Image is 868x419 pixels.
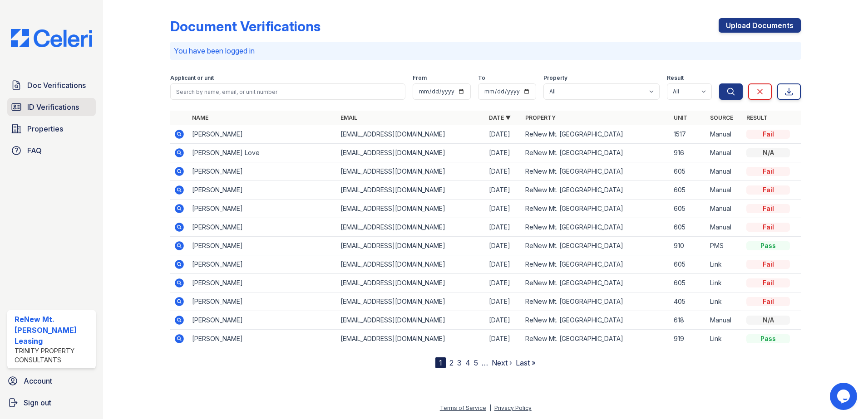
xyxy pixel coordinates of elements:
[485,181,522,200] td: [DATE]
[337,311,485,330] td: [EMAIL_ADDRESS][DOMAIN_NAME]
[188,330,337,348] td: [PERSON_NAME]
[340,114,357,121] a: Email
[485,274,522,292] td: [DATE]
[478,74,485,82] label: To
[465,358,470,367] a: 4
[706,292,743,311] td: Link
[474,358,478,367] a: 5
[670,311,706,330] td: 618
[4,29,99,47] img: CE_Logo_Blue-a8612792a0a2168367f1c8372b55b34899dd931a85d93a1a3d3e32e68fde9ad4.png
[337,125,485,144] td: [EMAIL_ADDRESS][DOMAIN_NAME]
[7,76,96,94] a: Doc Verifications
[188,255,337,274] td: [PERSON_NAME]
[492,358,512,367] a: Next ›
[746,316,790,325] div: N/A
[188,274,337,292] td: [PERSON_NAME]
[7,141,96,160] a: FAQ
[4,394,99,412] a: Sign out
[24,375,52,386] span: Account
[457,358,462,367] a: 3
[522,218,670,237] td: ReNew Mt. [GEOGRAPHIC_DATA]
[670,200,706,218] td: 605
[706,237,743,255] td: PMS
[170,83,405,100] input: Search by name, email, or unit number
[746,278,790,287] div: Fail
[188,311,337,330] td: [PERSON_NAME]
[522,237,670,255] td: ReNew Mt. [GEOGRAPHIC_DATA]
[485,255,522,274] td: [DATE]
[192,114,208,121] a: Name
[710,114,733,121] a: Source
[746,260,790,269] div: Fail
[746,204,790,213] div: Fail
[670,125,706,144] td: 1517
[337,200,485,218] td: [EMAIL_ADDRESS][DOMAIN_NAME]
[24,397,51,408] span: Sign out
[485,330,522,348] td: [DATE]
[15,346,92,365] div: Trinity Property Consultants
[706,144,743,162] td: Manual
[522,311,670,330] td: ReNew Mt. [GEOGRAPHIC_DATA]
[522,292,670,311] td: ReNew Mt. [GEOGRAPHIC_DATA]
[485,162,522,181] td: [DATE]
[27,145,42,156] span: FAQ
[670,218,706,237] td: 605
[522,200,670,218] td: ReNew Mt. [GEOGRAPHIC_DATA]
[337,292,485,311] td: [EMAIL_ADDRESS][DOMAIN_NAME]
[670,144,706,162] td: 916
[485,292,522,311] td: [DATE]
[522,181,670,200] td: ReNew Mt. [GEOGRAPHIC_DATA]
[27,123,63,134] span: Properties
[670,255,706,274] td: 605
[670,181,706,200] td: 605
[670,237,706,255] td: 910
[706,311,743,330] td: Manual
[485,311,522,330] td: [DATE]
[413,74,427,82] label: From
[337,181,485,200] td: [EMAIL_ADDRESS][DOMAIN_NAME]
[485,218,522,237] td: [DATE]
[516,358,536,367] a: Last »
[746,167,790,176] div: Fail
[830,383,859,410] iframe: chat widget
[337,144,485,162] td: [EMAIL_ADDRESS][DOMAIN_NAME]
[27,80,86,91] span: Doc Verifications
[674,114,687,121] a: Unit
[670,330,706,348] td: 919
[670,162,706,181] td: 605
[485,237,522,255] td: [DATE]
[15,314,92,346] div: ReNew Mt. [PERSON_NAME] Leasing
[706,330,743,348] td: Link
[440,404,486,411] a: Terms of Service
[27,102,79,112] span: ID Verifications
[746,334,790,343] div: Pass
[719,18,801,33] a: Upload Documents
[337,330,485,348] td: [EMAIL_ADDRESS][DOMAIN_NAME]
[746,148,790,157] div: N/A
[337,162,485,181] td: [EMAIL_ADDRESS][DOMAIN_NAME]
[489,404,491,411] div: |
[746,185,790,195] div: Fail
[485,125,522,144] td: [DATE]
[522,330,670,348] td: ReNew Mt. [GEOGRAPHIC_DATA]
[188,200,337,218] td: [PERSON_NAME]
[188,144,337,162] td: [PERSON_NAME] Love
[482,357,488,368] span: …
[746,223,790,232] div: Fail
[337,218,485,237] td: [EMAIL_ADDRESS][DOMAIN_NAME]
[706,181,743,200] td: Manual
[337,237,485,255] td: [EMAIL_ADDRESS][DOMAIN_NAME]
[746,297,790,306] div: Fail
[489,114,511,121] a: Date ▼
[706,255,743,274] td: Link
[706,200,743,218] td: Manual
[170,74,214,82] label: Applicant or unit
[494,404,532,411] a: Privacy Policy
[170,18,321,34] div: Document Verifications
[188,125,337,144] td: [PERSON_NAME]
[188,218,337,237] td: [PERSON_NAME]
[188,162,337,181] td: [PERSON_NAME]
[522,144,670,162] td: ReNew Mt. [GEOGRAPHIC_DATA]
[667,74,684,82] label: Result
